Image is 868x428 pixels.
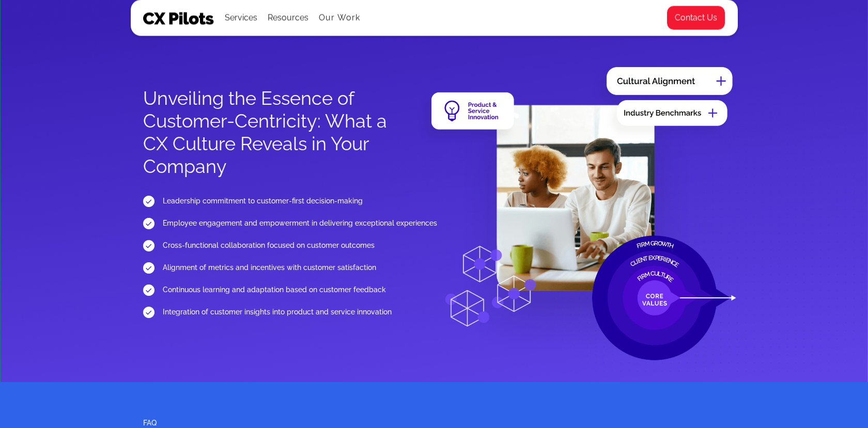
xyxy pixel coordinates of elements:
[319,13,361,22] a: Our Work
[143,419,725,426] div: FAQ
[163,212,518,234] div: Employee engagement and empowerment in delivering exceptional experiences
[163,257,518,279] div: Alignment of metrics and incentives with customer satisfaction
[225,10,257,25] div: Services
[268,10,308,25] div: Resources
[667,5,725,30] a: Contact Us
[163,279,518,301] div: Continuous learning and adaptation based on customer feedback
[163,190,518,212] div: Leadership commitment to customer-first decision-making
[163,234,518,257] div: Cross-functional collaboration focused on customer outcomes
[163,301,518,323] div: Integration of customer insights into product and service innovation
[143,87,401,178] div: Unveiling the Essence of Customer-Centricity: What a CX Culture Reveals in Your Company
